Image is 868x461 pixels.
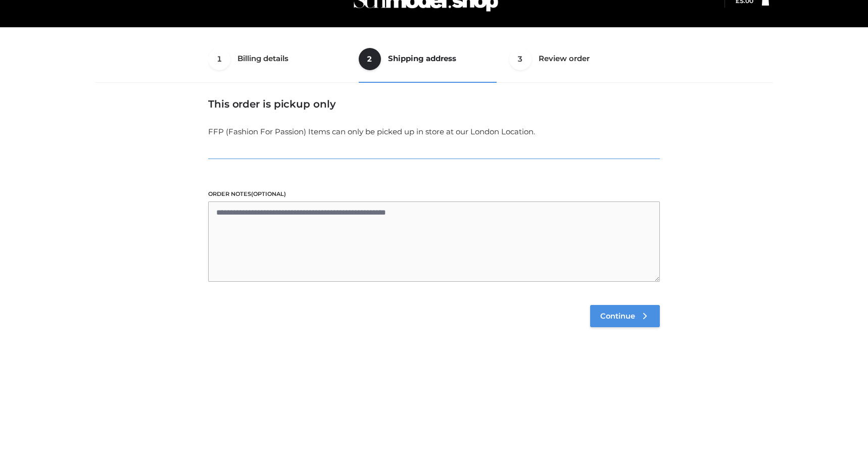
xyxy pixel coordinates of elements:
h3: This order is pickup only [208,98,660,110]
p: FFP (Fashion For Passion) Items can only be picked up in store at our London Location. [208,125,660,138]
a: Continue [590,305,660,327]
label: Order notes [208,189,660,199]
span: (optional) [251,190,286,197]
span: Continue [600,312,635,321]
